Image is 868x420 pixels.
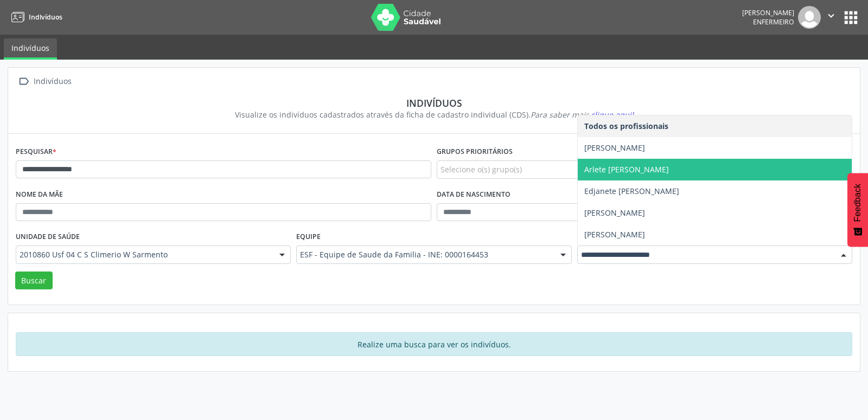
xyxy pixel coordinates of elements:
a:  Indivíduos [16,74,73,89]
span: Arlete [PERSON_NAME] [584,164,669,175]
span: Indivíduos [29,12,62,22]
label: Data de nascimento [437,186,510,203]
button: Feedback - Mostrar pesquisa [847,173,868,247]
span: 2010860 Usf 04 C S Climerio W Sarmento [20,249,269,260]
a: Indivíduos [4,38,57,60]
label: Grupos prioritários [437,144,513,160]
span: [PERSON_NAME] [584,208,645,218]
div: Realize uma busca para ver os indivíduos. [16,332,852,356]
i:  [16,74,31,89]
span: Enfermeiro [753,17,794,27]
i: Para saber mais, [531,109,634,120]
span: Selecione o(s) grupo(s) [441,164,522,175]
button: Buscar [15,272,53,290]
span: Feedback [853,184,863,222]
span: [PERSON_NAME] [584,229,645,240]
a: Indivíduos [8,8,62,26]
span: ESF - Equipe de Saude da Familia - INE: 0000164453 [300,249,549,260]
label: Pesquisar [16,144,56,160]
img: img [798,6,821,29]
div: [PERSON_NAME] [742,8,794,17]
span: Todos os profissionais [584,121,668,131]
button: apps [841,8,860,27]
span: [PERSON_NAME] [584,143,645,153]
label: Equipe [296,229,321,245]
button:  [821,6,841,29]
label: Nome da mãe [16,186,63,203]
div: Indivíduos [23,97,845,109]
div: Indivíduos [31,74,73,89]
span: Edjanete [PERSON_NAME] [584,186,679,196]
div: Visualize os indivíduos cadastrados através da ficha de cadastro individual (CDS). [23,109,845,120]
span: clique aqui! [591,109,634,120]
i:  [825,10,837,22]
label: Unidade de saúde [16,229,80,245]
